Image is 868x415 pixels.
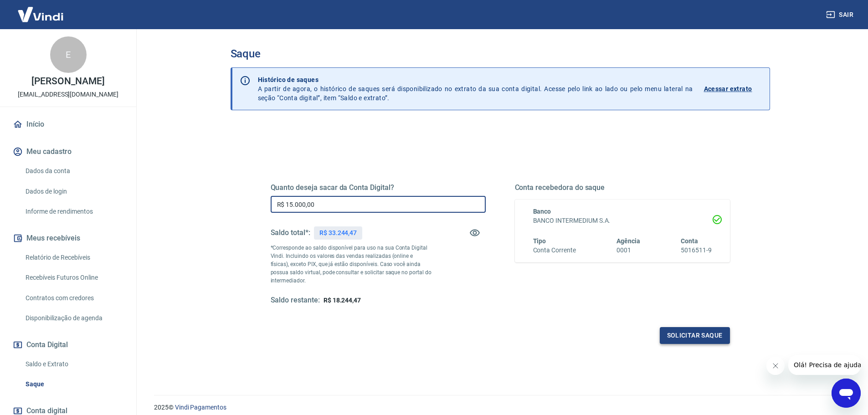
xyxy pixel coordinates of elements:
span: Agência [616,237,640,245]
span: Conta [681,237,698,245]
h6: BANCO INTERMEDIUM S.A. [533,216,712,225]
button: Meu cadastro [11,142,125,162]
button: Conta Digital [11,335,125,355]
p: Histórico de saques [258,75,693,84]
img: Vindi [11,0,70,28]
p: [PERSON_NAME] [31,77,104,86]
p: *Corresponde ao saldo disponível para uso na sua Conta Digital Vindi. Incluindo os valores das ve... [271,244,432,285]
h6: 0001 [616,246,640,255]
a: Acessar extrato [704,75,762,102]
span: Banco [533,208,551,215]
button: Meus recebíveis [11,228,125,248]
h5: Conta recebedora do saque [515,183,730,192]
h6: 5016511-9 [681,246,712,255]
p: [EMAIL_ADDRESS][DOMAIN_NAME] [18,90,118,99]
h5: Quanto deseja sacar da Conta Digital? [271,183,486,192]
a: Relatório de Recebíveis [22,248,125,267]
a: Disponibilização de agenda [22,309,125,328]
a: Início [11,114,125,134]
iframe: Fechar mensagem [766,357,785,375]
p: R$ 33.244,47 [319,228,357,238]
span: R$ 18.244,47 [324,297,361,304]
p: Acessar extrato [704,84,752,93]
h6: Conta Corrente [533,246,576,255]
h5: Saldo total*: [271,228,310,237]
span: Olá! Precisa de ajuda? [5,6,77,14]
a: Dados de login [22,182,125,201]
a: Saldo e Extrato [22,355,125,374]
div: E [50,36,87,73]
h3: Saque [231,47,770,60]
a: Contratos com credores [22,289,125,307]
iframe: Mensagem da empresa [788,355,861,375]
p: 2025 © [154,403,846,412]
a: Recebíveis Futuros Online [22,268,125,287]
a: Dados da conta [22,162,125,180]
span: Tipo [533,237,546,245]
a: Vindi Pagamentos [175,404,226,411]
button: Sair [824,6,857,23]
iframe: Botão para abrir a janela de mensagens [832,379,861,408]
button: Solicitar saque [660,327,730,344]
h5: Saldo restante: [271,296,320,305]
a: Informe de rendimentos [22,202,125,221]
a: Saque [22,375,125,394]
p: A partir de agora, o histórico de saques será disponibilizado no extrato da sua conta digital. Ac... [258,75,693,102]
